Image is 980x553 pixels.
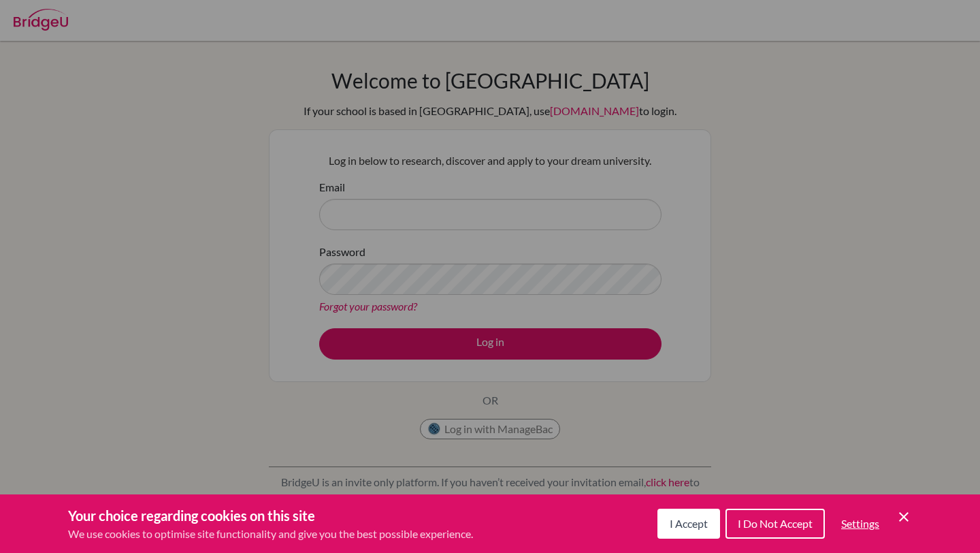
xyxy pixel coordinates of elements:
button: Save and close [896,509,912,525]
span: I Accept [670,517,708,530]
button: I Do Not Accept [725,509,825,539]
h3: Your choice regarding cookies on this site [68,505,473,526]
p: We use cookies to optimise site functionality and give you the best possible experience. [68,526,473,542]
button: Settings [830,510,890,537]
span: Settings [841,517,879,530]
button: I Accept [657,509,720,539]
span: I Do Not Accept [738,517,813,530]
